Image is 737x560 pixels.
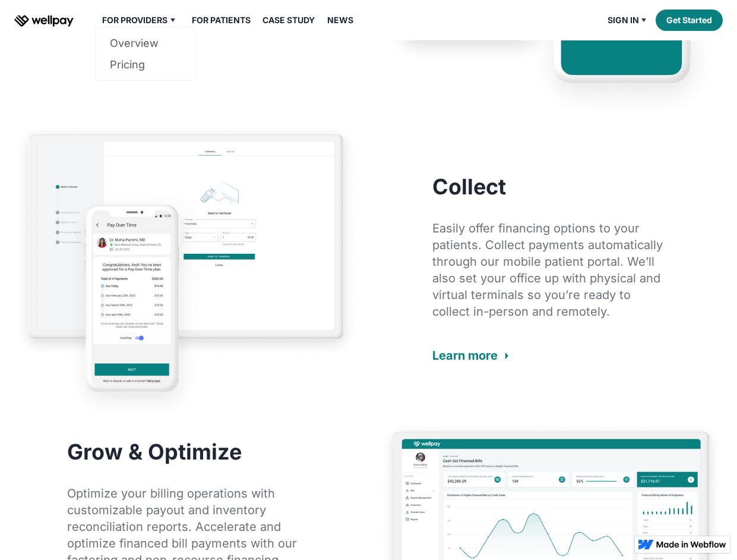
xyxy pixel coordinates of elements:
div: Sign in [608,13,639,27]
a: Learn more [432,341,508,370]
a: Overview [110,33,181,54]
h3: Grow & Optimize [67,440,305,464]
a: Case Study [255,13,322,27]
a: Pricing [110,54,181,75]
div: Easily offer financing options to your patients. Collect payments automatically through our mobil... [432,220,670,320]
a: home [14,13,74,27]
a: For Patients [185,13,258,27]
h3: Collect [432,175,670,199]
div: For Providers [95,13,185,27]
a: News [320,13,360,27]
div: For Providers [102,13,167,27]
div: Sign in [600,13,656,27]
div: Learn more [432,347,498,364]
img: Made in Webflow [656,541,726,548]
nav: For Providers [95,27,195,81]
a: Get Started [656,10,723,31]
